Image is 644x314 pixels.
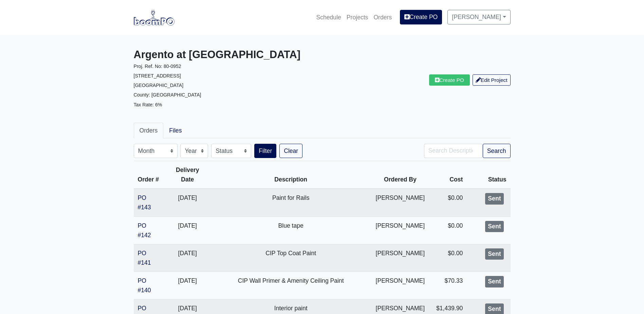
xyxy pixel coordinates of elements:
[134,161,165,189] th: Order #
[134,123,164,138] a: Orders
[429,244,467,272] td: $0.00
[372,161,429,189] th: Ordered By
[134,92,201,98] small: County: [GEOGRAPHIC_DATA]
[483,144,511,158] button: Search
[134,73,181,78] small: [STREET_ADDRESS]
[210,272,372,299] td: CIP Wall Primer & Amenity Ceiling Paint
[485,193,503,205] div: Sent
[429,161,467,189] th: Cost
[447,10,510,24] a: [PERSON_NAME]
[485,221,503,232] div: Sent
[313,10,344,25] a: Schedule
[134,102,162,107] small: Tax Rate: 6%
[165,161,210,189] th: Delivery Date
[210,189,372,216] td: Paint for Rails
[372,244,429,272] td: [PERSON_NAME]
[429,189,467,216] td: $0.00
[279,144,302,158] a: Clear
[134,10,174,25] img: boomPO
[138,222,151,239] a: PO #142
[485,248,503,260] div: Sent
[165,216,210,244] td: [DATE]
[424,144,483,158] input: Search
[134,49,317,61] h3: Argento at [GEOGRAPHIC_DATA]
[163,123,187,138] a: Files
[473,74,511,86] a: Edit Project
[134,83,184,88] small: [GEOGRAPHIC_DATA]
[210,244,372,272] td: CIP Top Coat Paint
[165,244,210,272] td: [DATE]
[138,250,151,266] a: PO #141
[467,161,510,189] th: Status
[372,189,429,216] td: [PERSON_NAME]
[400,10,442,24] a: Create PO
[134,64,181,69] small: Proj. Ref. No: 80-0952
[372,216,429,244] td: [PERSON_NAME]
[371,10,394,25] a: Orders
[372,272,429,299] td: [PERSON_NAME]
[429,216,467,244] td: $0.00
[485,276,503,287] div: Sent
[165,189,210,216] td: [DATE]
[210,216,372,244] td: Blue tape
[165,272,210,299] td: [DATE]
[138,194,151,211] a: PO #143
[429,74,470,86] a: Create PO
[210,161,372,189] th: Description
[429,272,467,299] td: $70.33
[254,144,276,158] button: Filter
[344,10,371,25] a: Projects
[138,277,151,294] a: PO #140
